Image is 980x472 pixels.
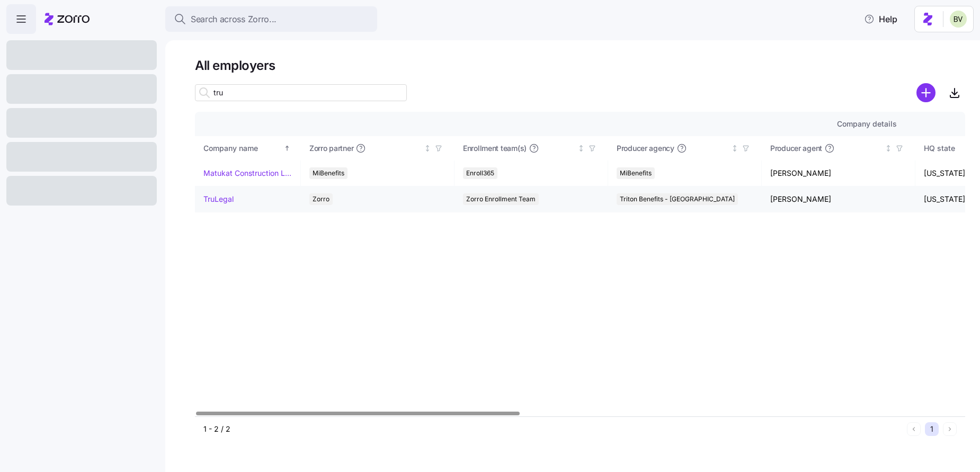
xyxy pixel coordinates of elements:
[617,143,674,154] span: Producer agency
[165,6,377,32] button: Search across Zorro...
[191,13,277,26] span: Search across Zorro...
[195,136,301,161] th: Company nameSorted ascending
[203,424,903,434] div: 1 - 2 / 2
[463,143,527,154] span: Enrollment team(s)
[577,145,585,152] div: Not sorted
[762,161,915,186] td: [PERSON_NAME]
[203,168,292,179] a: Matukat Construction LLC
[762,136,915,161] th: Producer agentNot sorted
[885,145,892,152] div: Not sorted
[466,193,536,205] span: Zorro Enrollment Team
[856,8,906,30] button: Help
[620,193,735,205] span: Triton Benefits - [GEOGRAPHIC_DATA]
[283,145,291,152] div: Sorted ascending
[203,143,282,154] div: Company name
[608,136,762,161] th: Producer agencyNot sorted
[916,83,936,102] svg: add icon
[762,186,915,212] td: [PERSON_NAME]
[301,136,455,161] th: Zorro partnerNot sorted
[731,145,738,152] div: Not sorted
[309,143,353,154] span: Zorro partner
[455,136,608,161] th: Enrollment team(s)Not sorted
[203,194,234,204] a: TruLegal
[620,167,652,179] span: MiBenefits
[424,145,431,152] div: Not sorted
[770,143,822,154] span: Producer agent
[195,57,965,74] h1: All employers
[925,422,939,436] button: 1
[466,167,494,179] span: Enroll365
[907,422,921,436] button: Previous page
[313,193,329,205] span: Zorro
[943,422,957,436] button: Next page
[313,167,344,179] span: MiBenefits
[950,11,967,28] img: 676487ef2089eb4995defdc85707b4f5
[864,13,897,25] span: Help
[195,84,407,101] input: Search employer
